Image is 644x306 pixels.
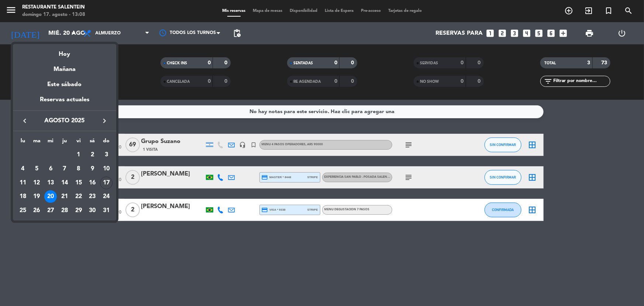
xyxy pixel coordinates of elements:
[58,177,71,189] div: 14
[72,149,85,161] div: 1
[72,177,85,189] div: 15
[72,148,86,162] td: 1 de agosto de 2025
[86,190,99,203] div: 23
[86,137,100,148] th: sábado
[99,137,113,148] th: domingo
[30,162,44,176] td: 5 de agosto de 2025
[16,176,30,190] td: 11 de agosto de 2025
[58,162,72,176] td: 7 de agosto de 2025
[31,204,43,217] div: 26
[17,177,29,189] div: 11
[44,137,58,148] th: miércoles
[100,204,113,217] div: 31
[86,163,99,175] div: 9
[44,176,58,190] td: 13 de agosto de 2025
[72,163,85,175] div: 8
[16,162,30,176] td: 4 de agosto de 2025
[100,190,113,203] div: 24
[13,95,116,110] div: Reservas actuales
[31,116,98,126] span: agosto 2025
[17,163,29,175] div: 4
[86,177,99,189] div: 16
[99,162,113,176] td: 10 de agosto de 2025
[58,190,72,204] td: 21 de agosto de 2025
[17,190,29,203] div: 18
[17,204,29,217] div: 25
[72,190,86,204] td: 22 de agosto de 2025
[86,190,100,204] td: 23 de agosto de 2025
[86,204,100,218] td: 30 de agosto de 2025
[31,177,43,189] div: 12
[58,137,72,148] th: jueves
[72,190,85,203] div: 22
[72,204,86,218] td: 29 de agosto de 2025
[86,176,100,190] td: 16 de agosto de 2025
[58,204,71,217] div: 28
[44,204,58,218] td: 27 de agosto de 2025
[16,190,30,204] td: 18 de agosto de 2025
[44,190,58,204] td: 20 de agosto de 2025
[13,59,116,74] div: Mañana
[86,162,100,176] td: 9 de agosto de 2025
[100,177,113,189] div: 17
[100,163,113,175] div: 10
[30,176,44,190] td: 12 de agosto de 2025
[72,176,86,190] td: 15 de agosto de 2025
[20,116,29,125] i: keyboard_arrow_left
[58,163,71,175] div: 7
[100,116,109,125] i: keyboard_arrow_right
[99,176,113,190] td: 17 de agosto de 2025
[98,116,111,126] button: keyboard_arrow_right
[31,163,43,175] div: 5
[44,163,57,175] div: 6
[44,190,57,203] div: 20
[58,204,72,218] td: 28 de agosto de 2025
[44,177,57,189] div: 13
[16,137,30,148] th: lunes
[44,162,58,176] td: 6 de agosto de 2025
[99,204,113,218] td: 31 de agosto de 2025
[100,149,113,161] div: 3
[16,204,30,218] td: 25 de agosto de 2025
[86,149,99,161] div: 2
[58,190,71,203] div: 21
[13,44,116,59] div: Hoy
[44,204,57,217] div: 27
[30,204,44,218] td: 26 de agosto de 2025
[31,190,43,203] div: 19
[99,148,113,162] td: 3 de agosto de 2025
[72,162,86,176] td: 8 de agosto de 2025
[99,190,113,204] td: 24 de agosto de 2025
[30,190,44,204] td: 19 de agosto de 2025
[72,204,85,217] div: 29
[72,137,86,148] th: viernes
[86,204,99,217] div: 30
[58,176,72,190] td: 14 de agosto de 2025
[13,74,116,95] div: Este sábado
[30,137,44,148] th: martes
[86,148,100,162] td: 2 de agosto de 2025
[16,148,72,162] td: AGO.
[18,116,31,126] button: keyboard_arrow_left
